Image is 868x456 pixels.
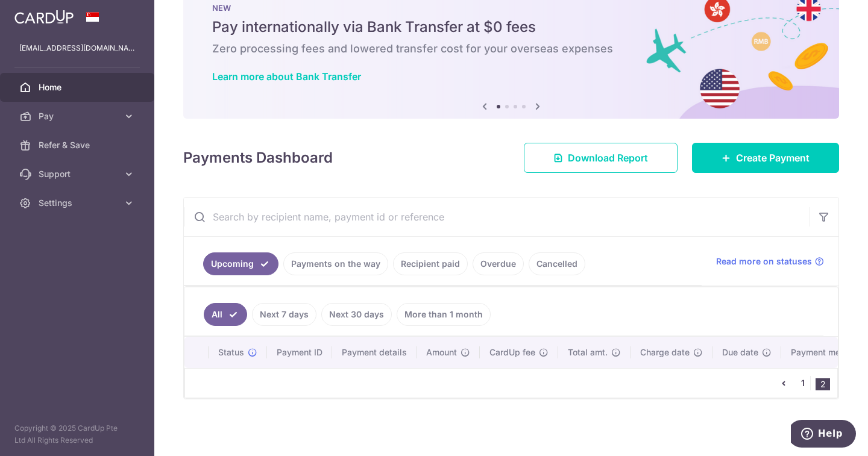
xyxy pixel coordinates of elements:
span: Charge date [640,346,690,358]
span: Create Payment [736,151,810,165]
span: CardUp fee [489,346,535,358]
li: 2 [816,378,830,390]
a: Learn more about Bank Transfer [212,70,361,83]
span: Settings [39,197,118,209]
h5: Pay internationally via Bank Transfer at $0 fees [212,17,810,37]
a: Recipient paid [393,252,468,275]
a: Download Report [524,143,678,173]
th: Payment ID [267,337,332,368]
span: Support [39,168,118,180]
span: Refer & Save [39,139,118,151]
iframe: Opens a widget where you can find more information [791,420,856,450]
a: Overdue [473,252,524,275]
nav: pager [776,369,837,398]
span: Amount [426,346,457,358]
span: Due date [722,346,758,358]
a: All [204,303,247,326]
a: More than 1 month [397,303,491,326]
a: Create Payment [692,143,839,173]
a: Cancelled [529,252,585,275]
h6: Zero processing fees and lowered transfer cost for your overseas expenses [212,42,810,56]
p: [EMAIL_ADDRESS][DOMAIN_NAME] [19,42,135,54]
h4: Payments Dashboard [183,147,333,169]
a: 1 [796,376,810,390]
span: Download Report [568,151,648,165]
p: NEW [212,3,810,13]
a: Next 7 days [252,303,316,326]
a: Read more on statuses [716,255,824,267]
span: Home [39,81,118,93]
input: Search by recipient name, payment id or reference [184,198,810,236]
a: Next 30 days [321,303,392,326]
span: Status [218,346,244,358]
span: Pay [39,110,118,122]
a: Upcoming [203,252,278,275]
img: CardUp [14,10,74,24]
th: Payment details [332,337,417,368]
a: Payments on the way [283,252,388,275]
span: Read more on statuses [716,255,812,267]
span: Total amt. [568,346,608,358]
